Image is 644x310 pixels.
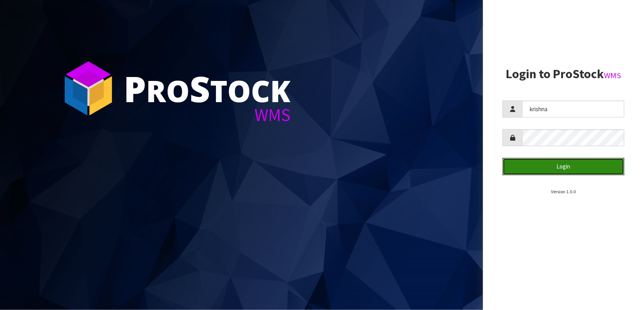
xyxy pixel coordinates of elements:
span: S [190,64,210,112]
div: WMS [124,106,291,124]
small: WMS [604,70,621,81]
button: Login [503,158,624,175]
img: ProStock Cube [59,59,118,118]
h2: Login to ProStock [503,67,624,81]
div: ro tock [124,71,291,106]
small: Version 1.0.0 [551,189,576,194]
span: P [124,64,146,112]
input: Username [522,101,624,117]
